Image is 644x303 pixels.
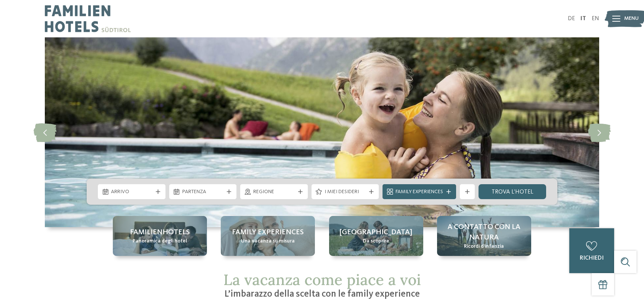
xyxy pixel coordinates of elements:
[111,188,152,196] span: Arrivo
[223,270,421,289] span: La vacanza come piace a voi
[225,290,420,299] span: L’imbarazzo della scelta con le family experience
[325,188,366,196] span: I miei desideri
[624,15,639,22] span: Menu
[568,16,575,22] a: DE
[464,243,504,250] span: Ricordi d’infanzia
[45,37,599,227] img: Quale family experience volete vivere?
[253,188,295,196] span: Regione
[363,238,389,245] span: Da scoprire
[437,216,531,256] a: Quale family experience volete vivere? A contatto con la natura Ricordi d’infanzia
[133,238,187,245] span: Panoramica degli hotel
[130,227,190,238] span: Familienhotels
[182,188,224,196] span: Partenza
[340,227,412,238] span: [GEOGRAPHIC_DATA]
[113,216,207,256] a: Quale family experience volete vivere? Familienhotels Panoramica degli hotel
[569,228,614,273] a: richiedi
[592,16,599,22] a: EN
[580,255,604,261] span: richiedi
[396,188,443,196] span: Family Experiences
[221,216,315,256] a: Quale family experience volete vivere? Family experiences Una vacanza su misura
[479,184,546,199] a: trova l’hotel
[445,222,524,243] span: A contatto con la natura
[329,216,423,256] a: Quale family experience volete vivere? [GEOGRAPHIC_DATA] Da scoprire
[580,16,586,22] a: IT
[241,238,295,245] span: Una vacanza su misura
[232,227,304,238] span: Family experiences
